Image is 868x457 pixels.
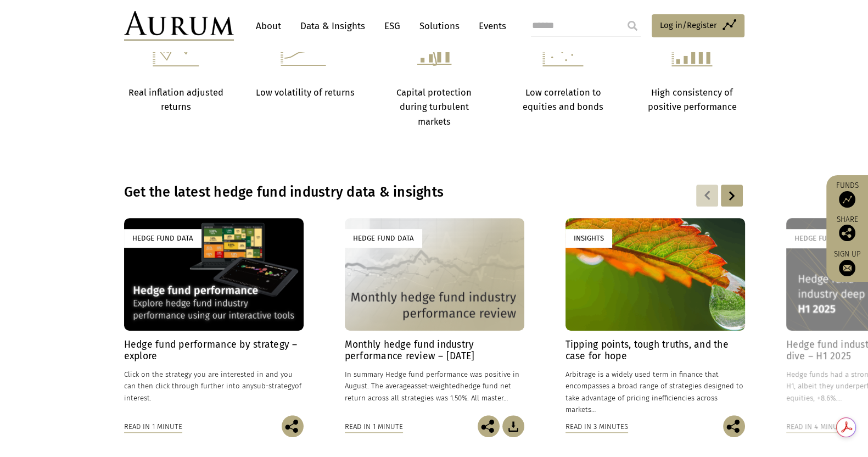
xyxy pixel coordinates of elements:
img: Share this post [839,225,855,241]
p: Arbitrage is a widely used term in finance that encompasses a broad range of strategies designed ... [565,369,745,415]
img: Sign up to our newsletter [839,260,855,276]
a: Hedge Fund Data Monthly hedge fund industry performance review – [DATE] In summary Hedge fund per... [345,218,524,415]
img: Share this post [478,415,500,437]
h4: Monthly hedge fund industry performance review – [DATE] [345,339,524,362]
a: Events [473,16,506,36]
input: Submit [621,15,643,37]
p: Click on the strategy you are interested in and you can then click through further into any of in... [124,369,304,403]
a: About [250,16,287,36]
div: Hedge Fund Data [786,229,864,247]
div: Read in 3 minutes [565,421,628,433]
div: Hedge Fund Data [345,229,422,247]
a: Log in/Register [652,14,744,37]
div: Read in 1 minute [124,421,182,433]
strong: Capital protection during turbulent markets [396,87,472,127]
div: Read in 1 minute [345,421,403,433]
span: asset-weighted [411,382,460,390]
h3: Get the latest hedge fund industry data & insights [124,184,603,200]
div: Share [832,216,863,241]
img: Download Article [502,415,524,437]
a: Solutions [414,16,465,36]
div: Read in 4 minutes [786,421,849,433]
span: sub-strategy [254,382,295,390]
div: Insights [565,229,612,247]
a: Funds [832,181,863,208]
a: Data & Insights [295,16,371,36]
a: Insights Tipping points, tough truths, and the case for hope Arbitrage is a widely used term in f... [565,218,745,415]
h4: Tipping points, tough truths, and the case for hope [565,339,745,362]
h4: Hedge fund performance by strategy – explore [124,339,304,362]
strong: High consistency of positive performance [648,87,737,112]
strong: Low correlation to equities and bonds [523,87,603,112]
a: ESG [379,16,406,36]
img: Share this post [723,415,745,437]
strong: Real inflation adjusted returns [128,87,223,112]
img: Access Funds [839,191,855,208]
strong: Low volatility of returns [255,87,354,98]
div: Hedge Fund Data [124,229,201,247]
a: Sign up [832,249,863,276]
img: Share this post [282,415,304,437]
span: Log in/Register [660,19,717,32]
p: In summary Hedge fund performance was positive in August. The average hedge fund net return acros... [345,369,524,403]
a: Hedge Fund Data Hedge fund performance by strategy – explore Click on the strategy you are intere... [124,218,304,415]
img: Aurum [124,11,234,41]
